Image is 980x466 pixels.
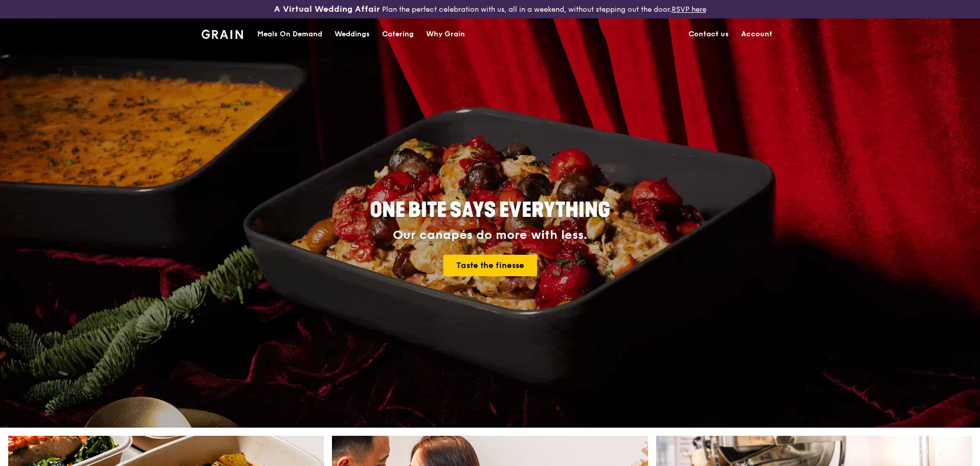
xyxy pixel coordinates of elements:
[735,19,778,50] a: Account
[335,19,370,50] div: Weddings
[306,228,674,242] div: Our canapés do more with less.
[376,19,420,50] a: Catering
[202,30,243,39] img: Grain
[370,198,610,223] span: ONE BITE SAYS EVERYTHING
[202,18,243,49] a: GrainGrain
[274,4,380,14] h3: A Virtual Wedding Affair
[382,19,414,50] div: Catering
[672,5,706,14] a: RSVP here
[195,4,785,14] div: Plan the perfect celebration with us, all in a weekend, without stepping out the door.
[443,255,537,276] a: Taste the finesse
[420,19,471,50] a: Why Grain
[426,19,465,50] div: Why Grain
[257,19,322,50] div: Meals On Demand
[682,19,735,50] a: Contact us
[328,19,376,50] a: Weddings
